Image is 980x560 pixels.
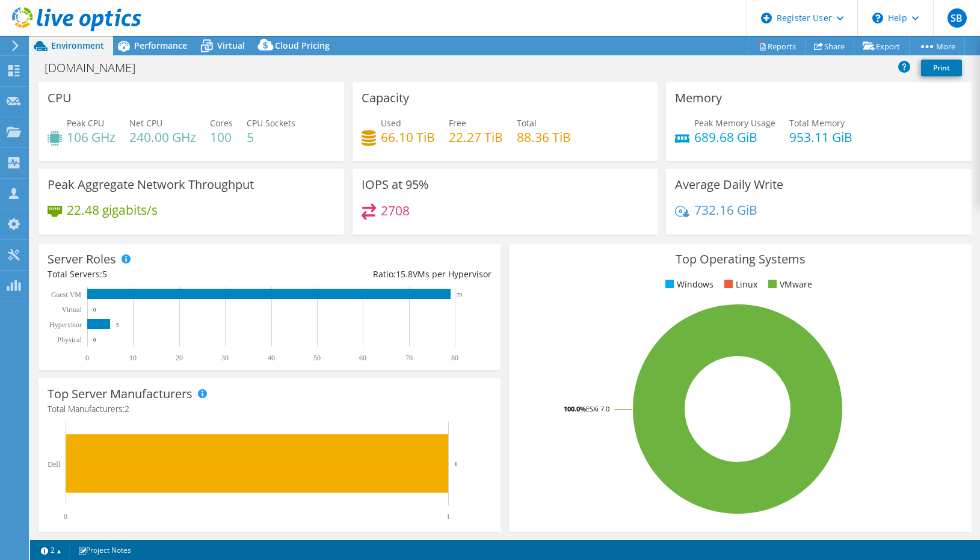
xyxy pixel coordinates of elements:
a: 2 [32,543,70,558]
h3: Memory [675,91,722,105]
h4: 732.16 GiB [694,203,757,217]
h4: 106 GHz [67,131,116,144]
span: CPU Sockets [247,117,295,129]
h4: 689.68 GiB [694,131,775,144]
text: 10 [129,354,137,362]
li: Linux [721,278,757,291]
h3: IOPS at 95% [362,178,429,191]
text: Guest VM [51,291,81,299]
h3: Peak Aggregate Network Throughput [48,178,254,191]
text: 50 [313,354,321,362]
div: Ratio: VMs per Hypervisor [270,268,492,281]
h4: 22.48 gigabits/s [67,203,158,217]
text: 1 [454,460,458,467]
text: Physical [57,336,82,344]
text: 60 [359,354,366,362]
h4: 5 [247,131,295,144]
svg: \n [872,13,883,23]
h3: Top Operating Systems [518,253,962,266]
span: SB [948,8,967,28]
h4: 22.27 TiB [449,131,503,144]
text: Dell [48,460,60,469]
span: Net CPU [129,117,162,129]
text: 70 [405,354,413,362]
text: 40 [268,354,275,362]
h1: [DOMAIN_NAME] [39,61,154,75]
span: Total [517,117,537,129]
span: Free [449,117,466,129]
text: 0 [93,337,96,343]
h4: Total Manufacturers: [48,402,492,416]
a: Share [805,37,854,55]
h4: 240.00 GHz [129,131,196,144]
span: Used [381,117,401,129]
h3: Capacity [362,91,409,105]
h3: CPU [48,91,72,105]
a: Print [921,60,962,76]
li: VMware [765,278,812,291]
a: More [909,37,965,55]
tspan: 100.0% [564,404,586,413]
a: Project Notes [69,543,140,558]
h3: Server Roles [48,253,116,266]
text: 0 [64,512,67,521]
h3: Top Server Manufacturers [48,387,193,401]
text: 0 [85,354,89,362]
text: 0 [93,307,96,313]
span: Performance [134,40,187,51]
text: 20 [176,354,183,362]
a: Reports [748,37,806,55]
text: 5 [116,322,119,328]
text: 80 [451,354,458,362]
a: Export [854,37,910,55]
h4: 100 [210,131,233,144]
span: Total Memory [789,117,845,129]
text: Virtual [62,306,82,314]
h4: 2708 [381,204,410,217]
span: 5 [102,268,107,280]
h4: 88.36 TiB [517,131,571,144]
h4: 66.10 TiB [381,131,435,144]
tspan: ESXi 7.0 [586,404,609,413]
h4: 953.11 GiB [789,131,852,144]
span: Cores [210,117,233,129]
h3: Average Daily Write [675,178,783,191]
span: 15.8 [396,268,413,280]
li: Windows [662,278,713,291]
span: Cloud Pricing [275,40,330,51]
span: Environment [51,40,104,51]
span: Virtual [217,40,245,51]
text: 1 [446,512,450,521]
text: 30 [221,354,229,362]
span: Peak Memory Usage [694,117,775,129]
span: 2 [125,403,129,414]
text: Hypervisor [49,321,82,329]
div: Total Servers: [48,268,270,281]
span: Peak CPU [67,117,104,129]
text: 79 [457,292,463,298]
